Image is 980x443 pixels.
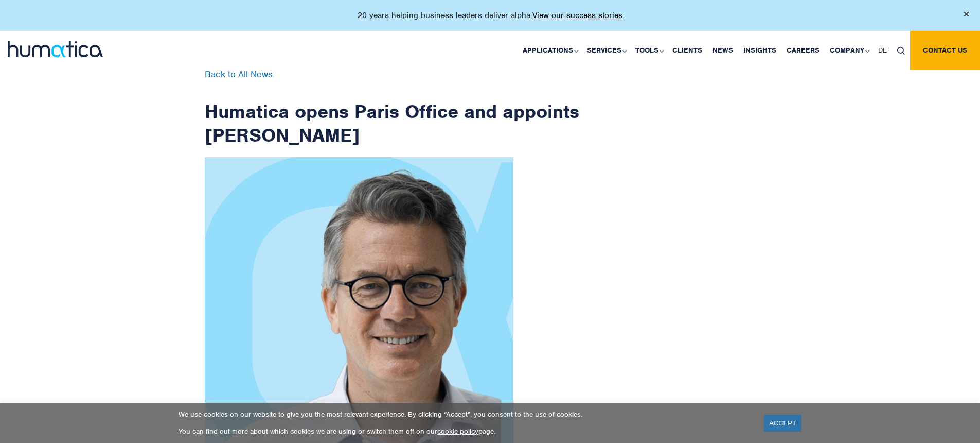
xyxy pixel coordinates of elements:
p: We use cookies on our website to give you the most relevant experience. By clicking “Accept”, you... [179,410,751,419]
img: search_icon [897,47,905,55]
a: ACCEPT [764,415,801,432]
span: DE [878,46,887,55]
p: You can find out more about which cookies we are using or switch them off on our page. [179,427,751,436]
a: News [707,31,738,70]
a: Tools [630,31,667,70]
h1: Humatica opens Paris Office and appoints [PERSON_NAME] [205,70,580,147]
a: Clients [667,31,707,70]
a: Careers [781,31,825,70]
a: cookie policy [437,427,478,436]
a: Back to All News [205,69,273,80]
img: logo [8,41,103,57]
a: View our success stories [532,10,622,21]
a: Insights [738,31,781,70]
a: Services [582,31,630,70]
a: Applications [518,31,582,70]
a: Company [825,31,873,70]
a: Contact us [910,31,980,70]
p: 20 years helping business leaders deliver alpha. [358,10,622,21]
a: DE [873,31,892,70]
